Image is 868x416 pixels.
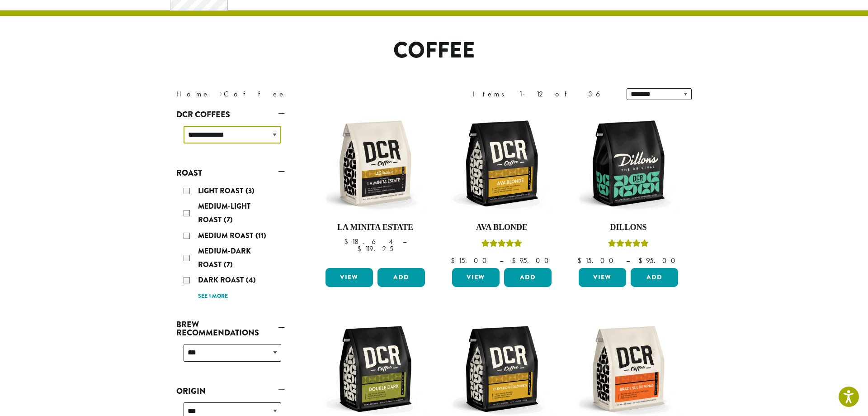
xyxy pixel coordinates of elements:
[577,256,618,265] bdi: 15.00
[246,275,256,285] span: (4)
[344,237,352,246] span: $
[481,238,522,252] div: Rated 5.00 out of 5
[176,89,210,99] a: Home
[176,107,285,122] a: DCR Coffees
[176,383,285,399] a: Origin
[576,111,680,264] a: DillonsRated 5.00 out of 5
[576,223,680,233] h4: Dillons
[198,292,228,301] a: See 1 more
[512,256,519,265] span: $
[473,89,613,100] div: Items 1-12 of 36
[176,317,285,340] a: Brew Recommendations
[608,238,649,252] div: Rated 5.00 out of 5
[450,223,554,233] h4: Ava Blonde
[403,237,406,246] span: –
[579,268,626,287] a: View
[255,230,266,241] span: (11)
[176,340,285,373] div: Brew Recommendations
[344,237,394,246] bdi: 18.64
[626,256,630,265] span: –
[576,111,680,215] img: DCR-12oz-Dillons-Stock-scaled.png
[450,111,554,264] a: Ava BlondeRated 5.00 out of 5
[504,268,552,287] button: Add
[450,111,554,215] img: DCR-12oz-Ava-Blonde-Stock-scaled.png
[323,111,427,215] img: DCR-12oz-La-Minita-Estate-Stock-scaled.png
[198,186,245,196] span: Light Roast
[377,268,425,287] button: Add
[323,223,427,233] h4: La Minita Estate
[170,38,698,64] h1: Coffee
[176,89,420,100] nav: Breadcrumb
[198,275,246,285] span: Dark Roast
[451,256,491,265] bdi: 15.00
[176,122,285,154] div: DCR Coffees
[176,165,285,181] a: Roast
[357,244,393,253] bdi: 119.25
[176,181,285,306] div: Roast
[451,256,458,265] span: $
[631,268,678,287] button: Add
[577,256,585,265] span: $
[198,246,251,270] span: Medium-Dark Roast
[638,256,679,265] bdi: 95.00
[357,244,365,253] span: $
[323,111,427,264] a: La Minita Estate
[219,86,222,100] span: ›
[500,256,503,265] span: –
[245,186,255,196] span: (3)
[638,256,646,265] span: $
[224,259,233,270] span: (7)
[198,230,255,241] span: Medium Roast
[198,201,250,225] span: Medium-Light Roast
[224,215,233,225] span: (7)
[452,268,500,287] a: View
[325,268,373,287] a: View
[512,256,553,265] bdi: 95.00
